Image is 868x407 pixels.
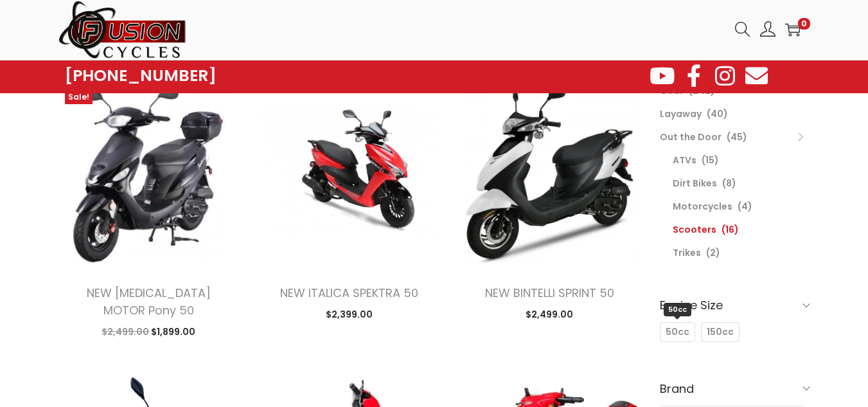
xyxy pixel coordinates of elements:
span: $ [526,308,531,321]
span: (2) [706,246,720,259]
span: (15) [702,154,719,167]
span: 50cc [666,325,689,339]
span: (4) [738,200,752,213]
a: [PHONE_NUMBER] [65,67,217,85]
span: 1,899.00 [151,325,195,338]
h6: Engine Size [660,290,810,320]
a: NEW BINTELLI SPRINT 50 [485,285,614,301]
span: $ [326,308,332,321]
a: Dirt Bikes [673,177,717,190]
a: Out the Door [660,131,722,143]
span: (40) [707,107,728,120]
span: 50cc [664,303,691,316]
a: NEW ITALICA SPEKTRA 50 [280,285,418,301]
a: 0 [785,22,801,37]
span: (8) [722,177,736,190]
span: $ [151,325,157,338]
span: $ [102,325,107,338]
a: Layaway [660,107,702,120]
a: Scooters [673,223,716,236]
span: 2,399.00 [326,308,373,321]
a: Trikes [673,246,701,259]
span: (16) [722,223,739,236]
span: 150cc [707,325,734,339]
h6: Brand [660,374,810,404]
span: 2,499.00 [526,308,573,321]
span: (45) [727,131,747,143]
a: ATVs [673,154,696,167]
a: NEW [MEDICAL_DATA] MOTOR Pony 50 [87,285,211,318]
a: Motorcycles [673,200,732,213]
span: 2,499.00 [102,325,149,338]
